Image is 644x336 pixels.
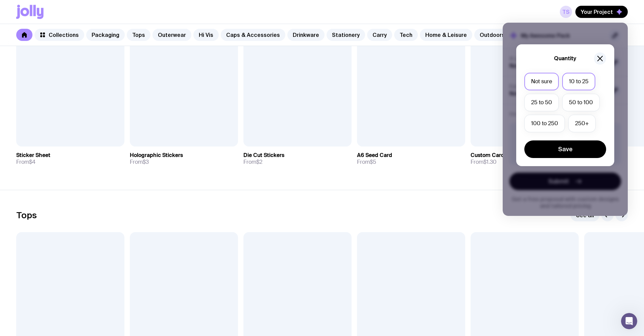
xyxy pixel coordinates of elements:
h3: Die Cut Stickers [243,152,284,159]
span: $3 [143,158,149,165]
label: 25 to 50 [524,94,559,111]
span: From [471,159,497,165]
button: Your Project [575,6,628,18]
a: Collections [34,29,84,41]
h2: Tops [16,210,37,220]
span: From [16,159,35,165]
a: Carry [367,29,392,41]
label: 10 to 25 [562,73,595,90]
h3: A6 Seed Card [357,152,392,159]
span: $5 [370,158,376,165]
h3: Custom Card [471,152,504,159]
span: From [243,159,262,165]
a: Holographic StickersFrom$3 [130,147,238,171]
a: Tech [394,29,418,41]
span: Your Project [581,8,613,15]
label: 50 to 100 [562,94,600,111]
h3: Holographic Stickers [130,152,183,159]
label: Not sure [524,73,559,90]
label: 100 to 250 [524,115,565,132]
span: $2 [256,158,262,165]
button: Save [524,140,606,158]
a: Drinkware [287,29,325,41]
a: Die Cut StickersFrom$2 [243,147,352,171]
a: Sticker SheetFrom$4 [16,147,124,171]
a: Hi Vis [193,29,219,41]
span: From [130,159,149,165]
a: Home & Leisure [420,29,472,41]
a: Caps & Accessories [221,29,285,41]
span: $4 [29,158,35,165]
a: TS [560,6,572,18]
a: Packaging [86,29,125,41]
label: 250+ [568,115,596,132]
a: Outdoors [474,29,510,41]
h3: Sticker Sheet [16,152,50,159]
span: Collections [49,31,79,38]
span: $1.30 [483,158,497,165]
span: From [357,159,376,165]
a: A6 Seed CardFrom$5 [357,147,465,171]
a: Stationery [327,29,365,41]
iframe: Intercom live chat [621,313,637,329]
a: Tops [127,29,150,41]
h5: Quantity [554,55,576,62]
a: Custom CardFrom$1.30 [471,147,579,171]
a: Outerwear [152,29,191,41]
